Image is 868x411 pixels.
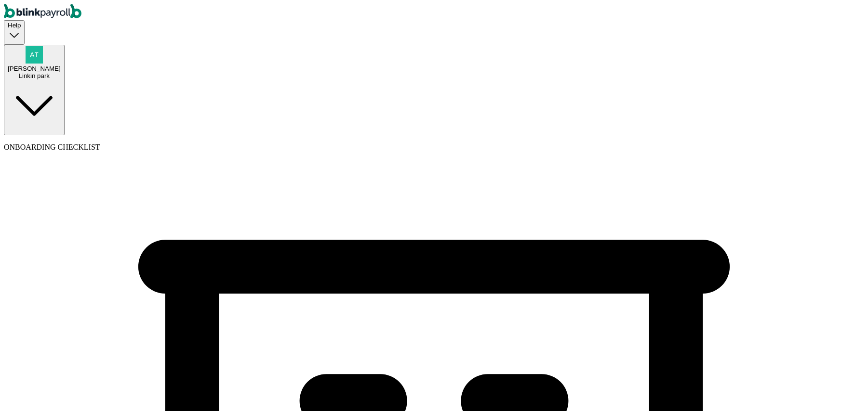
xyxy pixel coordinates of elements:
[8,22,21,29] span: Help
[4,4,864,20] nav: Global
[8,65,61,72] span: [PERSON_NAME]
[820,365,868,411] iframe: Chat Widget
[4,20,25,45] button: Help
[8,72,61,79] div: Linkin park
[4,45,65,135] button: [PERSON_NAME]Linkin park
[4,143,864,152] p: ONBOARDING CHECKLIST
